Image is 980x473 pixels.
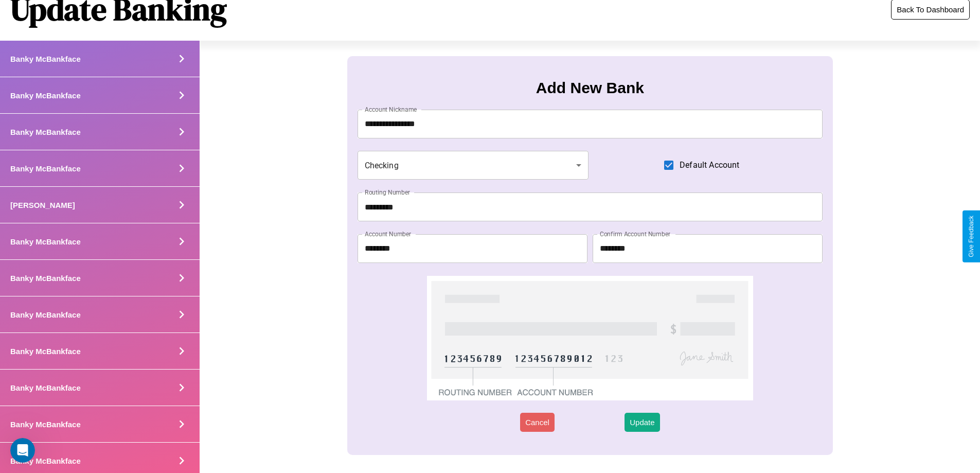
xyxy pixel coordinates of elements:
h4: Banky McBankface [10,274,81,283]
iframe: Intercom live chat [10,438,35,463]
h4: Banky McBankface [10,55,81,63]
label: Routing Number [365,188,410,197]
div: Checking [358,151,589,180]
h4: Banky McBankface [10,420,81,429]
button: Update [625,413,660,432]
div: Give Feedback [968,216,975,257]
h4: Banky McBankface [10,128,81,136]
h4: Banky McBankface [10,383,81,392]
h3: Add New Bank [536,79,644,97]
label: Confirm Account Number [600,230,670,238]
h4: Banky McBankface [10,164,81,173]
span: Default Account [680,159,739,171]
h4: Banky McBankface [10,237,81,246]
label: Account Number [365,230,411,238]
img: check [427,276,753,400]
h4: Banky McBankface [10,347,81,356]
h4: Banky McBankface [10,457,81,465]
h4: Banky McBankface [10,91,81,100]
h4: Banky McBankface [10,310,81,319]
label: Account Nickname [365,105,417,114]
button: Cancel [520,413,555,432]
h4: [PERSON_NAME] [10,201,75,209]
